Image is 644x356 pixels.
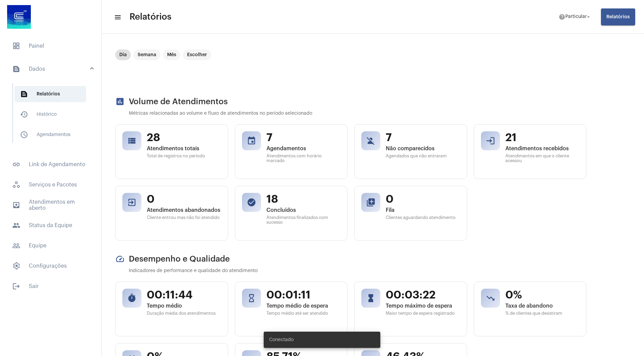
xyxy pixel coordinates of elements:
span: Tempo médio até ser atendido [266,311,341,316]
mat-icon: hourglass_empty [247,293,256,303]
p: Indicadores de performance e qualidade do atendimento [129,268,586,273]
span: Conectado [269,336,294,343]
mat-icon: hourglass_full [366,293,376,303]
span: Atendimentos com horário marcado [266,154,341,163]
mat-chip: Semana [134,49,160,60]
mat-icon: event [247,136,256,146]
mat-icon: sidenav icon [12,160,20,169]
span: sidenav icon [12,181,20,189]
mat-icon: view_list [127,136,137,146]
mat-icon: sidenav icon [114,13,121,21]
span: Agendados que não entraram [386,154,460,158]
mat-icon: assessment [115,97,125,106]
span: Link de Agendamento [7,156,95,173]
span: Painel [7,38,95,54]
span: Relatórios [129,12,172,22]
span: sidenav icon [12,262,20,270]
span: Atendimentos em que o cliente acessou [505,154,580,163]
mat-icon: sidenav icon [12,242,20,250]
span: 28 [147,131,221,144]
img: d4669ae0-8c07-2337-4f67-34b0df7f5ae4.jpeg [5,3,33,30]
span: 00:01:11 [266,289,341,302]
mat-icon: queue [366,198,376,207]
mat-icon: sidenav icon [20,110,28,118]
span: Agendamentos [15,127,86,143]
mat-icon: check_circle [247,198,256,207]
span: Atendimentos finalizados com sucesso [266,215,341,225]
span: Fila [386,207,460,213]
span: 7 [386,131,460,144]
span: Maior tempo de espera registrado [386,311,460,316]
span: Sair [7,278,95,294]
span: sidenav icon [12,42,20,50]
mat-icon: login [486,136,495,146]
mat-chip: Dia [115,49,131,60]
mat-icon: sidenav icon [12,65,20,73]
span: Relatórios [606,15,630,19]
span: Taxa de abandono [505,303,580,309]
div: sidenav iconDados [4,80,101,152]
span: Atendimentos recebidos [505,146,580,152]
span: 7 [266,131,341,144]
span: 00:03:22 [386,289,460,302]
mat-icon: help [559,14,565,20]
span: Não comparecidos [386,146,460,152]
mat-icon: arrow_drop_down [585,14,591,20]
span: 18 [266,193,341,206]
mat-icon: trending_down [486,293,495,303]
span: Cliente entrou mas não foi atendido [147,215,221,220]
span: Histórico [15,106,86,123]
mat-icon: sidenav icon [12,221,20,229]
h2: Desempenho e Qualidade [115,254,586,264]
mat-panel-title: Dados [12,65,90,73]
span: 0 [147,193,221,206]
button: Particular [555,10,596,24]
span: Relatórios [15,86,86,102]
span: % de clientes que desistiram [505,311,580,316]
span: Total de registros no período [147,154,221,158]
p: Métricas relacionadas ao volume e fluxo de atendimentos no período selecionado [129,111,586,116]
span: 0% [505,289,580,302]
span: 0 [386,193,460,206]
mat-expansion-panel-header: sidenav iconDados [4,58,101,80]
span: Atendimentos em aberto [7,197,95,213]
span: Clientes aguardando atendimento [386,215,460,220]
mat-chip: Mês [163,49,180,60]
mat-icon: person_off [366,136,376,146]
mat-icon: sidenav icon [12,201,20,209]
span: 21 [505,131,580,144]
span: Agendamentos [266,146,341,152]
span: Concluídos [266,207,341,213]
mat-icon: sidenav icon [20,90,28,98]
mat-icon: exit_to_app [127,198,137,207]
span: 00:11:44 [147,289,221,302]
span: Equipe [7,238,95,254]
span: Particular [565,15,587,19]
mat-icon: speed [115,254,125,264]
span: Duração média dos atendimentos [147,311,221,316]
span: Status da Equipe [7,217,95,233]
span: Tempo máximo de espera [386,303,460,309]
h2: Volume de Atendimentos [115,97,586,106]
span: Configurações [7,258,95,274]
span: Atendimentos totais [147,146,221,152]
mat-icon: sidenav icon [12,282,20,290]
span: Atendimentos abandonados [147,207,221,213]
button: Relatórios [601,8,635,25]
span: Tempo médio de espera [266,303,341,309]
mat-chip: Escolher [183,49,211,60]
mat-icon: timer [127,293,137,303]
mat-icon: sidenav icon [20,131,28,139]
span: Serviços e Pacotes [7,177,95,193]
span: Tempo médio [147,303,221,309]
